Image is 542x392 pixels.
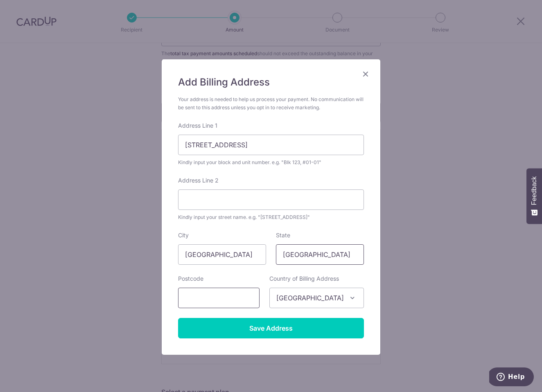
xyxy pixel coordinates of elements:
span: Singapore [270,288,364,308]
button: Close [361,69,370,79]
span: Singapore [269,288,364,308]
iframe: Opens a widget where you can find more information [489,367,534,388]
label: Country of Billing Address [269,275,339,283]
span: Feedback [531,176,538,205]
div: Kindly input your street name. e.g. "[STREET_ADDRESS]" [178,213,364,221]
input: Save Address [178,318,364,338]
label: Postcode [178,275,203,283]
label: City [178,231,189,239]
div: Kindly input your block and unit number. e.g. "Blk 123, #01-01" [178,158,364,167]
label: State [276,231,290,239]
button: Feedback - Show survey [526,168,542,224]
label: Address Line 2 [178,176,219,185]
label: Address Line 1 [178,122,217,130]
h5: Add Billing Address [178,76,364,89]
div: Your address is needed to help us process your payment. No communication will be sent to this add... [178,95,364,112]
